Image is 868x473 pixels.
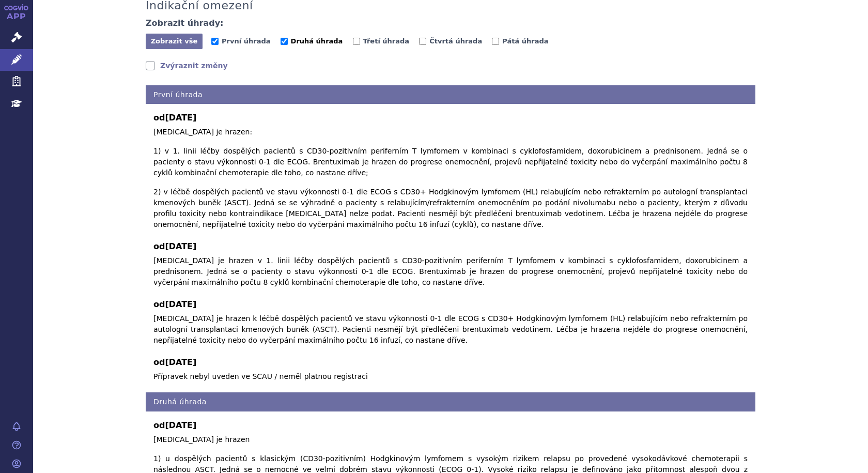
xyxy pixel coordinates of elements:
[353,38,360,45] input: Třetí úhrada
[153,371,748,382] p: Přípravek nebyl uveden ve SCAU / neměl platnou registraci
[165,420,196,430] span: [DATE]
[291,37,343,45] span: Druhá úhrada
[211,38,219,45] input: První úhrada
[153,255,748,288] p: [MEDICAL_DATA] je hrazen v 1. linii léčby dospělých pacientů s CD30-pozitivním periferním T lymfo...
[153,240,748,253] b: od
[146,18,224,28] h4: Zobrazit úhrady:
[153,127,748,230] p: [MEDICAL_DATA] je hrazen: 1) v 1. linii léčby dospělých pacientů s CD30-pozitivním periferním T l...
[222,37,270,45] span: První úhrada
[363,37,410,45] span: Třetí úhrada
[153,112,748,124] b: od
[146,34,203,49] button: Zobrazit vše
[153,419,748,432] b: od
[153,298,748,311] b: od
[146,392,755,411] h4: Druhá úhrada
[146,85,755,104] h4: První úhrada
[151,37,198,45] span: Zobrazit vše
[429,37,482,45] span: Čtvrtá úhrada
[165,113,196,123] span: [DATE]
[153,313,748,346] p: [MEDICAL_DATA] je hrazen k léčbě dospělých pacientů ve stavu výkonnosti 0-1 dle ECOG s CD30+ Hodg...
[165,241,196,251] span: [DATE]
[153,356,748,369] b: od
[281,38,288,45] input: Druhá úhrada
[146,60,228,71] a: Zvýraznit změny
[419,38,426,45] input: Čtvrtá úhrada
[165,299,196,309] span: [DATE]
[502,37,548,45] span: Pátá úhrada
[492,38,499,45] input: Pátá úhrada
[165,357,196,367] span: [DATE]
